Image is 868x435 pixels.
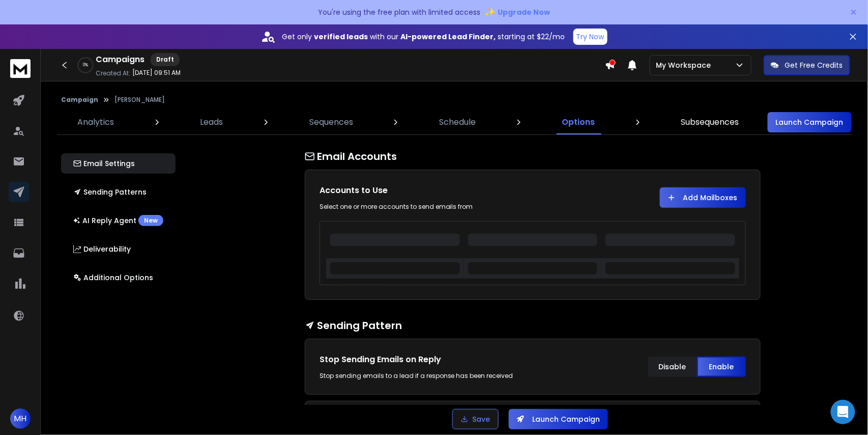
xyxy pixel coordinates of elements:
[305,149,761,164] h1: Email Accounts
[764,55,850,75] button: Get Free Credits
[320,354,523,366] h1: Stop Sending Emails on Reply
[61,96,98,104] button: Campaign
[484,5,496,19] span: ✨
[73,273,153,283] p: Additional Options
[61,210,176,231] button: AI Reply AgentNew
[303,110,359,134] a: Sequences
[151,53,180,66] div: Draft
[556,110,601,134] a: Options
[401,32,496,42] strong: AI-powered Lead Finder,
[785,60,843,70] p: Get Free Credits
[114,96,165,104] p: [PERSON_NAME]
[132,69,181,77] p: [DATE] 09:51 AM
[320,372,523,380] div: Stop sending emails to a lead if a response has been received
[10,409,31,429] button: MH
[320,184,523,197] h1: Accounts to Use
[73,244,131,254] p: Deliverability
[61,239,176,259] button: Deliverability
[573,29,607,45] button: Try Now
[61,153,176,174] button: Email Settings
[96,69,130,77] p: Created At:
[768,112,852,132] button: Launch Campaign
[73,158,135,169] p: Email Settings
[498,7,550,17] span: Upgrade Now
[314,32,368,42] strong: verified leads
[96,53,144,66] h1: Campaigns
[77,116,114,128] p: Analytics
[194,110,229,134] a: Leads
[831,400,855,424] div: Open Intercom Messenger
[656,60,715,70] p: My Workspace
[282,32,565,42] p: Get only with our starting at $22/mo
[452,409,499,429] button: Save
[318,7,480,17] p: You're using the free plan with limited access
[305,318,761,333] h1: Sending Pattern
[681,116,739,128] p: Subsequences
[675,110,745,134] a: Subsequences
[309,116,353,128] p: Sequences
[200,116,223,128] p: Leads
[320,203,523,211] div: Select one or more accounts to send emails from
[648,357,697,377] button: Disable
[73,215,163,226] p: AI Reply Agent
[576,32,604,42] p: Try Now
[71,110,120,134] a: Analytics
[61,182,176,202] button: Sending Patterns
[484,2,550,22] button: ✨Upgrade Now
[83,62,88,68] p: 0 %
[61,267,176,288] button: Additional Options
[138,215,163,226] div: New
[73,187,147,197] p: Sending Patterns
[10,59,31,78] img: logo
[433,110,482,134] a: Schedule
[660,187,746,208] button: Add Mailboxes
[562,116,595,128] p: Options
[509,409,608,429] button: Launch Campaign
[439,116,476,128] p: Schedule
[697,357,746,377] button: Enable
